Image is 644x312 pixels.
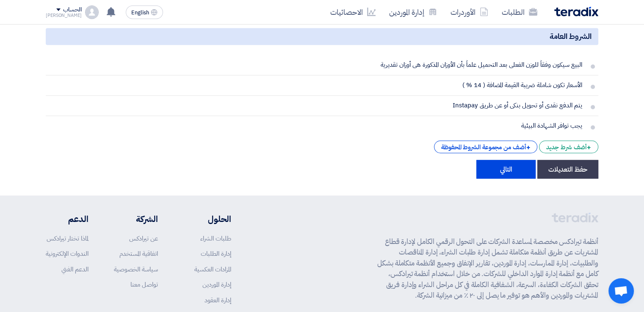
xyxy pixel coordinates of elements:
li: الحلول [183,212,231,225]
a: إدارة الطلبات [201,249,231,258]
div: الحساب [63,6,81,14]
a: الندوات الإلكترونية [46,249,88,258]
a: الأوردرات [444,2,495,22]
p: أنظمة تيرادكس مخصصة لمساعدة الشركات على التحول الرقمي الكامل لإدارة قطاع المشتريات عن طريق أنظمة ... [377,236,598,301]
a: عن تيرادكس [129,233,158,243]
li: الشركة [114,212,158,225]
a: سياسة الخصوصية [114,264,158,274]
div: [PERSON_NAME] [46,13,82,18]
a: إدارة الموردين [202,279,231,289]
h5: الشروط العامة [46,28,598,44]
img: Teradix logo [554,7,598,16]
button: حفظ التعديلات [537,160,598,178]
div: أضف من مجموعة الشروط المحفوظة [434,140,537,153]
input: أضف الشروط العامة هنا [53,97,586,113]
button: التالي [476,160,536,178]
a: اتفاقية المستخدم [119,249,158,258]
input: أضف الشروط العامة هنا [53,57,586,73]
a: Open chat [608,278,634,304]
img: profile_test.png [85,5,99,19]
a: إدارة الموردين [382,2,444,22]
a: لماذا تختار تيرادكس [47,233,88,243]
div: أضف شرط جديد [539,140,598,153]
a: إدارة العقود [205,295,231,304]
button: English [126,5,163,19]
span: + [526,142,530,153]
li: الدعم [46,212,88,225]
span: English [131,10,149,16]
a: المزادات العكسية [194,264,231,274]
a: تواصل معنا [130,279,158,289]
a: طلبات الشراء [200,233,231,243]
a: الاحصائيات [323,2,382,22]
span: + [587,142,591,153]
input: أضف الشروط العامة هنا [53,118,586,134]
a: الطلبات [495,2,544,22]
a: الدعم الفني [61,264,88,274]
input: أضف الشروط العامة هنا [53,77,586,93]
